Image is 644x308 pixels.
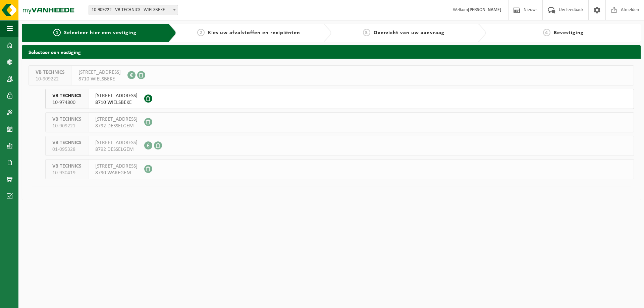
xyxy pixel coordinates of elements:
[89,5,178,15] span: 10-909222 - VB TECHNICS - WIELSBEKE
[52,146,82,153] span: 01-095328
[78,69,121,76] span: [STREET_ADDRESS]
[95,170,138,176] span: 8790 WAREGEM
[468,7,501,12] strong: [PERSON_NAME]
[89,5,178,15] span: 10-909222 - VB TECHNICS - WIELSBEKE
[52,170,82,176] span: 10-930419
[52,99,82,106] span: 10-974800
[95,116,138,123] span: [STREET_ADDRESS]
[78,76,121,82] span: 8710 WIELSBEKE
[45,89,634,109] button: VB TECHNICS 10-974800 [STREET_ADDRESS]8710 WIELSBEKE
[197,29,205,36] span: 2
[52,139,82,146] span: VB TECHNICS
[52,93,82,99] span: VB TECHNICS
[52,123,82,129] span: 10-909221
[52,163,82,170] span: VB TECHNICS
[95,163,138,170] span: [STREET_ADDRESS]
[64,30,137,36] span: Selecteer hier een vestiging
[36,76,65,82] span: 10-909222
[543,29,550,36] span: 4
[53,29,61,36] span: 1
[22,45,641,58] h2: Selecteer een vestiging
[363,29,370,36] span: 3
[95,93,138,99] span: [STREET_ADDRESS]
[95,123,138,129] span: 8792 DESSELGEM
[36,69,65,76] span: VB TECHNICS
[95,139,138,146] span: [STREET_ADDRESS]
[374,30,444,36] span: Overzicht van uw aanvraag
[52,116,82,123] span: VB TECHNICS
[554,30,584,36] span: Bevestiging
[95,146,138,153] span: 8792 DESSELGEM
[95,99,138,106] span: 8710 WIELSBEKE
[208,30,300,36] span: Kies uw afvalstoffen en recipiënten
